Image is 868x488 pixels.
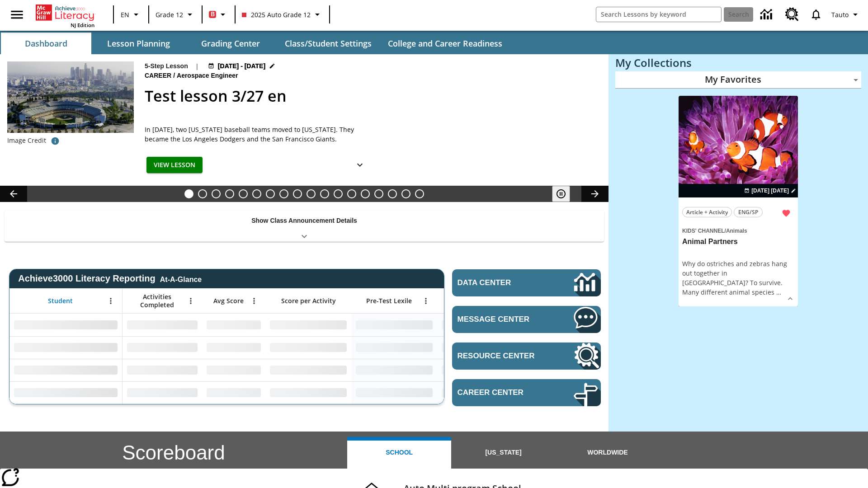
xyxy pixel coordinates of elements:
[751,187,789,195] span: [DATE] [DATE]
[5,211,604,242] div: Show Class Announcement Details
[202,336,265,359] div: No Data,
[686,207,728,217] span: Article + Activity
[388,189,397,198] button: Slide 16 Hooray for Constitution Day!
[415,189,424,198] button: Slide 18 The Constitution's Balancing Act
[225,189,234,198] button: Slide 4 Animal Partners
[7,136,46,145] p: Image Credit
[145,71,173,81] span: Career
[184,294,198,308] button: Open Menu
[281,297,336,305] span: Score per Activity
[437,314,523,336] div: No Data,
[46,133,64,149] button: Image credit: David Sucsy/E+/Getty Images
[437,381,523,404] div: No Data,
[347,437,451,469] button: School
[213,297,244,305] span: Avg Score
[458,315,547,324] span: Message Center
[239,189,248,198] button: Slide 5 Cars of the Future?
[682,207,732,217] button: Article + Activity
[121,10,129,19] span: EN
[451,437,555,469] button: [US_STATE]
[437,336,523,359] div: No Data,
[552,186,579,202] div: Pause
[123,314,202,336] div: No Data,
[725,228,726,234] span: /
[160,274,202,284] div: At-A-Glance
[205,6,232,23] button: Boost Class color is red. Change class color
[212,189,221,198] button: Slide 3 Labor Day: Workers Take a Stand
[195,61,199,71] span: |
[202,381,265,404] div: No Data,
[374,189,383,198] button: Slide 15 Between Two Worlds
[123,336,202,359] div: No Data,
[581,186,609,202] button: Lesson carousel, Next
[185,33,276,54] button: Grading Center
[279,189,288,198] button: Slide 8 Solar Power to the People
[251,216,357,225] p: Show Class Announcement Details
[177,71,240,81] span: Aerospace Engineer
[334,189,343,198] button: Slide 12 Mixed Practice: Citing Evidence
[755,2,780,27] a: Data Center
[778,205,794,221] button: Remove from Favorites
[145,84,598,108] h2: Test lesson 3/27 en
[804,3,828,26] a: Notifications
[452,343,601,370] a: Resource Center, Will open in new tab
[206,61,278,71] button: Aug 24 - Aug 24 Choose Dates
[146,157,203,174] button: View Lesson
[366,297,412,305] span: Pre-Test Lexile
[211,9,215,20] span: B
[18,273,202,284] span: Achieve3000 Literacy Reporting
[726,228,747,234] span: Animals
[776,288,781,296] span: …
[742,187,798,195] button: Jul 07 - Jun 30 Choose Dates
[152,6,199,23] button: Grade: Grade 12, Select a grade
[173,72,175,79] span: /
[437,359,523,381] div: No Data,
[104,294,118,308] button: Open Menu
[123,359,202,381] div: No Data,
[347,189,356,198] button: Slide 13 Pre-release lesson
[48,297,73,305] span: Student
[458,352,547,361] span: Resource Center
[36,4,94,22] a: Home
[596,7,721,22] input: search field
[1,33,91,54] button: Dashboard
[458,388,547,397] span: Career Center
[419,294,433,308] button: Open Menu
[202,359,265,381] div: No Data,
[123,381,202,404] div: No Data,
[615,71,861,89] div: My Favorites
[552,186,570,202] button: Pause
[458,278,543,287] span: Data Center
[682,228,725,234] span: Kids' Channel
[7,61,134,133] img: Dodgers stadium.
[202,314,265,336] div: No Data,
[361,189,370,198] button: Slide 14 Career Lesson
[783,292,797,305] button: Show Details
[117,6,146,23] button: Language: EN, Select a language
[4,1,30,28] button: Open side menu
[351,157,369,174] button: Show Details
[452,269,601,296] a: Data Center
[247,294,261,308] button: Open Menu
[452,306,601,333] a: Message Center
[156,10,183,19] span: Grade 12
[184,189,193,198] button: Slide 1 Test lesson 3/27 en
[452,379,601,406] a: Career Center
[307,189,316,198] button: Slide 10 Fashion Forward in Ancient Rome
[36,3,94,28] div: Home
[738,207,758,217] span: ENG/SP
[734,207,763,217] button: ENG/SP
[682,225,794,235] span: Topic: Kids' Channel/Animals
[145,61,188,71] p: 5-Step Lesson
[93,33,184,54] button: Lesson Planning
[71,22,94,28] span: NJ Edition
[682,259,794,297] div: Why do ostriches and zebras hang out together in [GEOGRAPHIC_DATA]? To survive. Many different an...
[682,237,794,247] h3: Animal Partners
[238,6,326,23] button: Class: 2025 Auto Grade 12, Select your class
[198,189,207,198] button: Slide 2 Taking Movies to the X-Dimension
[831,10,849,19] span: Tauto
[401,189,410,198] button: Slide 17 Point of View
[320,189,329,198] button: Slide 11 The Invasion of the Free CD
[679,96,798,307] div: lesson details
[615,56,861,69] h3: My Collections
